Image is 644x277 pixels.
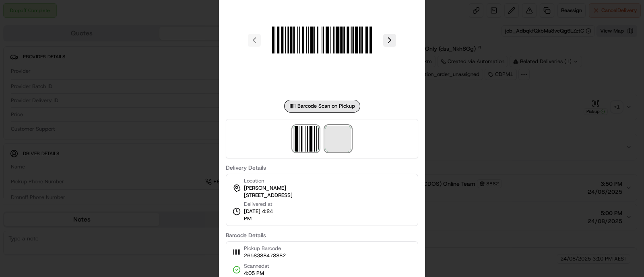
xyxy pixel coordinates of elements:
[244,263,269,270] span: Scanned at
[244,208,281,222] span: [DATE] 4:24 PM
[244,192,293,199] span: [STREET_ADDRESS]
[244,252,286,259] span: 2658388478882
[293,126,319,152] img: barcode_scan_on_pickup image
[244,245,286,252] span: Pickup Barcode
[244,177,264,185] span: Location
[244,270,269,277] span: 4:05 PM
[226,165,418,170] label: Delivery Details
[226,232,418,238] label: Barcode Details
[244,201,281,208] span: Delivered at
[284,100,360,113] div: Barcode Scan on Pickup
[244,185,286,192] span: [PERSON_NAME]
